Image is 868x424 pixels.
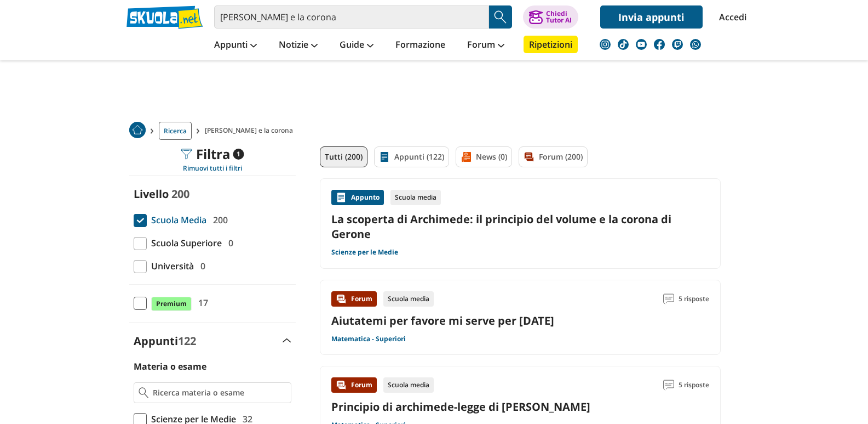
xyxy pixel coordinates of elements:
[331,377,377,393] div: Forum
[663,293,674,304] img: Commenti lettura
[205,122,297,140] span: [PERSON_NAME] e la corona
[331,335,406,343] a: Matematica - Superiori
[336,192,347,203] img: Appunti contenuto
[374,146,449,167] a: Appunti (122)
[390,190,441,205] div: Scuola media
[276,36,320,55] a: Notizie
[679,377,709,393] span: 5 risposte
[214,5,489,29] input: Cerca appunti, riassunti o versioni
[654,39,665,50] img: facebook
[139,387,149,398] img: Ricerca materia o esame
[336,293,347,304] img: Forum contenuto
[719,5,742,29] a: Accedi
[331,399,590,414] a: Principio di archimede-legge di [PERSON_NAME]
[336,380,347,391] img: Forum contenuto
[464,36,507,55] a: Forum
[337,36,376,55] a: Guide
[636,39,647,50] img: youtube
[393,36,448,55] a: Formazione
[129,122,146,138] img: Home
[209,213,228,227] span: 200
[600,39,611,50] img: instagram
[320,146,367,167] a: Tutti (200)
[129,164,296,173] div: Rimuovi tutti i filtri
[283,338,291,343] img: Apri e chiudi sezione
[600,5,703,29] a: Invia appunti
[331,291,377,307] div: Forum
[233,149,244,160] span: 1
[181,149,192,160] img: Filtra filtri mobile
[153,387,286,398] input: Ricerca materia o esame
[151,297,192,311] span: Premium
[171,186,189,201] span: 200
[523,5,578,29] button: ChiediTutor AI
[546,10,572,24] div: Chiedi Tutor AI
[194,296,208,310] span: 17
[331,313,554,328] a: Aiutatemi per favore mi serve per [DATE]
[524,151,534,162] img: Forum filtro contenuto
[134,333,196,348] label: Appunti
[489,5,512,29] button: Search Button
[690,39,701,50] img: WhatsApp
[679,291,709,307] span: 5 risposte
[147,213,206,227] span: Scuola Media
[181,146,244,162] div: Filtra
[147,236,222,250] span: Scuola Superiore
[129,122,146,140] a: Home
[379,151,390,162] img: Appunti filtro contenuto
[383,377,434,393] div: Scuola media
[331,248,398,257] a: Scienze per le Medie
[196,259,205,273] span: 0
[618,39,629,50] img: tiktok
[492,9,509,25] img: Cerca appunti, riassunti o versioni
[383,291,434,307] div: Scuola media
[331,212,709,241] a: La scoperta di Archimede: il principio del volume e la corona di Gerone
[331,190,384,205] div: Appunto
[672,39,683,50] img: twitch
[178,333,196,348] span: 122
[519,146,588,167] a: Forum (200)
[524,36,578,53] a: Ripetizioni
[159,122,192,140] a: Ricerca
[147,259,194,273] span: Università
[134,186,169,201] label: Livello
[134,360,206,372] label: Materia o esame
[224,236,233,250] span: 0
[663,380,674,391] img: Commenti lettura
[211,36,260,55] a: Appunti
